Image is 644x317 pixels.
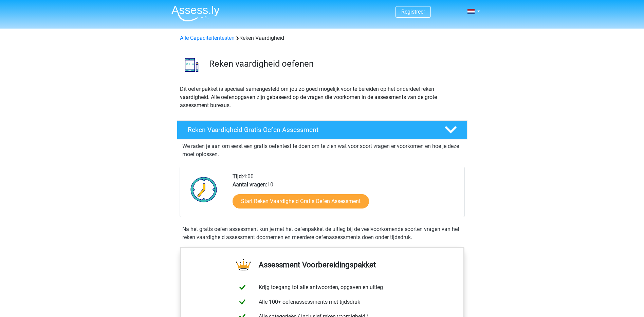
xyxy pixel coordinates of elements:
[177,50,206,79] img: reken vaardigheid
[182,142,462,158] p: We raden je aan om eerst een gratis oefentest te doen om te zien wat voor soort vragen er voorkom...
[187,172,221,206] img: Klok
[180,225,465,241] div: Na het gratis oefen assessment kun je met het oefenpakket de uitleg bij de veelvoorkomende soorte...
[188,126,434,134] h4: Reken Vaardigheid Gratis Oefen Assessment
[177,34,467,42] div: Reken Vaardigheid
[233,194,369,208] a: Start Reken Vaardigheid Gratis Oefen Assessment
[233,173,243,180] b: Tijd:
[180,85,464,110] p: Dit oefenpakket is speciaal samengesteld om jou zo goed mogelijk voor te bereiden op het onderdee...
[180,35,235,41] a: Alle Capaciteitentesten
[401,9,425,15] a: Registreer
[174,120,470,139] a: Reken Vaardigheid Gratis Oefen Assessment
[233,181,267,188] b: Aantal vragen:
[209,59,462,69] h3: Reken vaardigheid oefenen
[171,5,220,21] img: Assessly
[227,172,464,217] div: 4:00 10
